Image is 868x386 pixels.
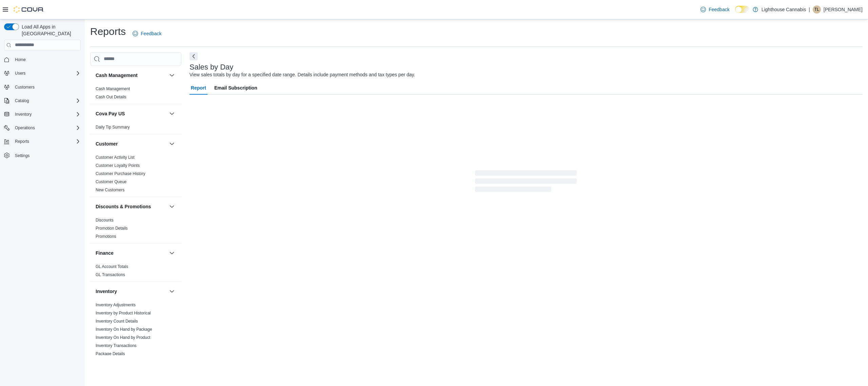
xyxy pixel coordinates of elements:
span: Settings [15,153,29,158]
span: Discounts [96,217,114,223]
h3: Inventory [96,288,117,295]
span: Customers [15,84,35,90]
p: Lighthouse Cannabis [762,5,806,14]
a: Inventory On Hand by Product [96,335,150,340]
button: Settings [1,150,83,160]
a: Feedback [130,27,164,40]
div: Discounts & Promotions [90,216,181,243]
a: Customer Loyalty Points [96,163,140,168]
img: Cova [14,6,44,13]
span: Settings [12,151,81,159]
span: Loading [475,172,577,193]
button: Inventory [96,288,166,295]
span: Feedback [141,30,161,37]
button: Reports [1,137,83,146]
button: Customer [168,140,176,148]
h3: Discounts & Promotions [96,203,151,210]
span: Report [191,81,206,95]
span: Operations [12,124,81,132]
p: | [809,5,810,14]
a: GL Transactions [96,272,125,277]
a: Settings [12,152,32,160]
span: Inventory On Hand by Product [96,335,150,340]
span: TL [814,5,819,14]
span: Home [15,57,26,62]
span: Daily Tip Summary [96,124,130,130]
button: Finance [96,250,166,256]
a: Package Details [96,351,125,356]
button: Operations [12,124,38,132]
h3: Cash Management [96,72,138,79]
span: Customer Queue [96,179,126,185]
p: [PERSON_NAME] [824,5,863,14]
button: Cash Management [96,72,166,79]
a: Customer Activity List [96,155,135,160]
button: Next [190,52,198,60]
span: Cash Out Details [96,94,126,100]
h1: Reports [90,25,126,38]
a: Inventory Transactions [96,343,137,348]
span: Catalog [12,97,81,105]
span: Inventory Transactions [96,343,137,348]
button: Cova Pay US [168,110,176,118]
a: Customers [12,83,37,91]
span: Inventory On Hand by Package [96,327,152,332]
span: Inventory [12,110,81,118]
button: Inventory [168,287,176,295]
a: Feedback [698,3,732,16]
span: Inventory Adjustments [96,302,136,308]
div: Tim Li [813,5,821,14]
span: Load All Apps in [GEOGRAPHIC_DATA] [19,23,81,37]
a: Inventory On Hand by Package [96,327,152,332]
button: Customers [1,82,83,92]
span: GL Account Totals [96,264,128,269]
div: Customer [90,153,181,197]
span: Package Details [96,351,125,356]
a: Inventory Adjustments [96,303,136,307]
a: Inventory by Product Historical [96,311,151,315]
span: Promotions [96,234,116,239]
a: Promotion Details [96,226,128,231]
a: Daily Tip Summary [96,125,130,130]
button: Users [1,69,83,78]
span: Users [12,69,81,77]
div: Cova Pay US [90,123,181,134]
a: Customer Purchase History [96,171,145,176]
button: Customer [96,140,166,147]
h3: Finance [96,250,114,256]
button: Catalog [12,97,32,105]
button: Discounts & Promotions [96,203,166,210]
span: Email Subscription [214,81,257,95]
button: Operations [1,123,83,133]
a: New Customers [96,188,124,192]
a: Inventory Count Details [96,319,138,324]
a: Cash Management [96,86,130,91]
span: Customer Purchase History [96,171,145,176]
button: Users [12,69,28,77]
button: Catalog [1,96,83,105]
h3: Sales by Day [190,63,234,71]
span: Catalog [15,98,29,103]
span: Feedback [709,6,729,13]
input: Dark Mode [735,6,749,13]
div: View sales totals by day for a specified date range. Details include payment methods and tax type... [190,71,415,78]
span: Customers [12,83,81,91]
span: Customer Loyalty Points [96,163,140,168]
button: Cova Pay US [96,110,166,117]
div: Cash Management [90,85,181,104]
nav: Complex example [4,52,81,178]
span: Inventory [15,112,32,117]
span: Promotion Details [96,226,128,231]
button: Reports [12,137,32,146]
span: Users [15,71,25,76]
div: Finance [90,263,181,282]
span: Operations [15,125,35,131]
button: Finance [168,249,176,257]
button: Cash Management [168,71,176,79]
a: Discounts [96,218,114,223]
